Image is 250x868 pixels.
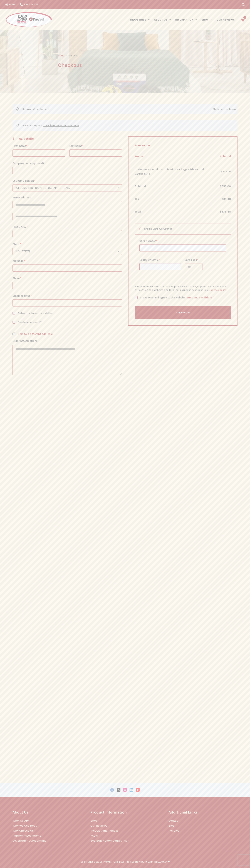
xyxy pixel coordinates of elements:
[27,339,39,343] span: (optional)
[13,144,65,148] label: First name
[173,9,199,30] a: Information
[90,824,107,827] a: Our Reviews
[185,296,212,299] a: terms and conditions
[220,185,231,188] bdi: 358.00
[13,321,15,324] input: Create an account?
[13,259,122,263] label: ZIP Code
[136,788,140,792] a: YouTube
[135,223,231,234] label: Credit Card (APSPays)
[152,9,173,30] a: About Us
[13,810,81,815] h3: About Us
[212,150,231,163] th: Subtotal
[13,834,41,837] a: Partner Associations
[13,120,237,131] div: Have a coupon?
[128,9,237,30] nav: Primary
[135,306,231,319] button: Place order
[90,810,159,815] h3: Product Information
[140,296,212,299] span: I have read and agree to the website
[13,819,29,822] a: Who We Are
[210,288,226,291] a: privacy policy
[90,819,98,822] a: Shop
[90,829,118,832] a: Instructional Videos
[212,107,236,111] a: Click here to login
[13,161,122,166] label: Company name
[123,788,127,792] a: Instagram
[13,294,122,298] label: Email address
[169,819,179,822] a: Contact
[13,242,122,246] label: State
[13,333,15,335] input: Ship to a different address?
[130,788,133,792] a: LinkedIn
[13,248,122,255] span: Michigan
[135,193,212,205] th: Tax
[117,788,120,792] a: X (Twitter)
[13,339,122,343] label: Order notes
[13,184,122,191] span: United States (US)
[18,321,42,324] span: Create an account?
[110,788,114,792] a: Facebook
[69,144,122,148] label: Last name
[13,179,122,183] label: Country / Region
[13,824,37,827] a: Why We Use Heat
[147,172,150,175] strong: × 1
[80,860,170,864] p: Copyright © 2025 Prevsol/Bed Bug Heat Doctor |
[221,170,231,173] bdi: 358.00
[32,162,44,165] span: (optional)
[222,197,231,201] span: 21.48
[13,829,34,832] a: Why Choose Us
[135,205,212,218] th: Total
[222,197,224,201] span: $
[68,54,80,58] span: Checkout
[58,54,64,58] a: Home
[18,312,53,315] span: Subscribe to our newsletter
[13,195,122,200] label: Street address
[13,312,15,315] input: Subscribe to our newsletter
[42,123,79,128] a: Enter your coupon code
[220,185,222,188] span: $
[13,136,237,375] form: Checkout
[199,9,214,30] a: Shop
[13,225,122,229] label: Town / City
[213,296,214,299] abbr: required
[90,834,98,837] a: FAQ’s
[13,839,46,842] a: Government Credentials
[139,239,226,243] label: Card number
[135,296,138,299] input: I have read and agree to the websiteterms and conditions *
[139,258,181,262] label: Expiry (MM/YY)
[13,104,237,114] div: Returning customer?
[58,61,192,69] h1: Checkout
[169,829,179,832] a: Policies
[5,12,52,28] img: Prevsol/Bed Bug Heat Doctor
[135,163,212,180] td: Optimum 4000 Odor Elimination Package with Neutral Cartridge
[135,180,212,193] th: Subtotal
[169,824,175,827] a: Blog
[220,210,222,213] span: $
[13,136,122,141] h3: Billing details
[169,810,237,815] h3: Additional Links
[214,9,237,30] a: Our Reviews
[135,285,231,292] p: Your personal data will be used to process your order, support your experience throughout this we...
[13,184,122,191] span: Country / Region
[221,170,222,173] span: $
[243,16,246,19] span: 1
[18,332,53,336] span: Ship to a different address?
[58,54,64,57] span: Home
[13,276,122,281] label: Phone
[242,3,245,6] button: Search
[220,210,231,213] bdi: 379.48
[185,258,226,262] label: Card code
[90,839,129,842] a: Bed Bug Heater Comparison
[141,860,170,863] a: Built with DREAMGO ❤
[135,150,212,163] th: Product
[13,248,122,255] span: State
[128,9,152,30] a: Industries
[135,143,231,148] h3: Your order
